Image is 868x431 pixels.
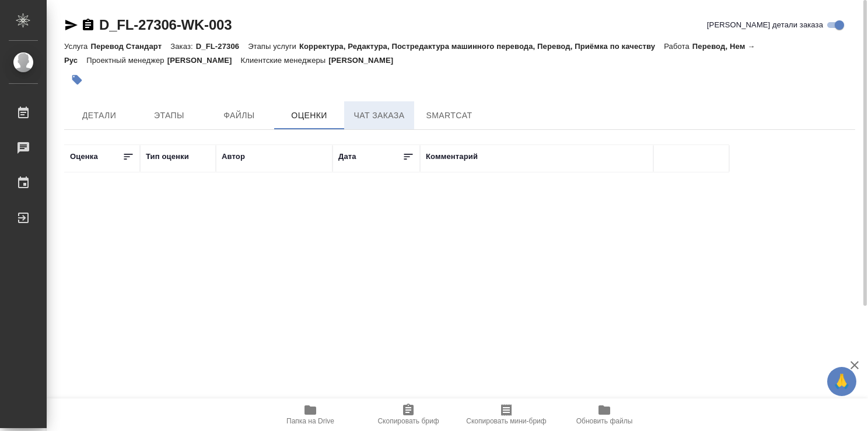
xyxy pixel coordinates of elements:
button: Скопировать ссылку для ЯМессенджера [64,18,78,32]
p: Этапы услуги [248,42,299,51]
p: Проектный менеджер [86,56,167,65]
button: 🙏 [827,367,856,396]
span: [PERSON_NAME] детали заказа [707,19,823,31]
a: D_FL-27306-WK-003 [99,17,232,33]
span: Детали [71,108,127,123]
div: Оценка [70,151,98,162]
p: [PERSON_NAME] [328,56,402,65]
button: Скопировать мини-бриф [457,398,555,431]
div: Тип оценки [146,151,189,162]
span: Этапы [141,108,197,123]
p: Клиентские менеджеры [241,56,329,65]
span: Скопировать мини-бриф [466,417,546,425]
p: Услуга [64,42,90,51]
span: 🙏 [832,369,852,394]
p: Работа [664,42,692,51]
span: Чат заказа [351,108,407,123]
span: SmartCat [421,108,477,123]
p: Заказ: [170,42,195,51]
button: Добавить тэг [64,67,90,93]
span: Файлы [211,108,267,123]
button: Папка на Drive [261,398,359,431]
p: [PERSON_NAME] [167,56,241,65]
span: Папка на Drive [286,417,334,425]
div: Автор [222,151,245,162]
p: Корректура, Редактура, Постредактура машинного перевода, Перевод, Приёмка по качеству [299,42,664,51]
div: Комментарий [426,151,478,162]
span: Оценки [281,108,337,123]
p: Перевод Стандарт [90,42,170,51]
button: Скопировать ссылку [81,18,95,32]
button: Обновить файлы [555,398,653,431]
button: Скопировать бриф [359,398,457,431]
div: Дата [338,151,356,162]
p: D_FL-27306 [196,42,248,51]
span: Скопировать бриф [377,417,439,425]
span: Обновить файлы [576,417,633,425]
